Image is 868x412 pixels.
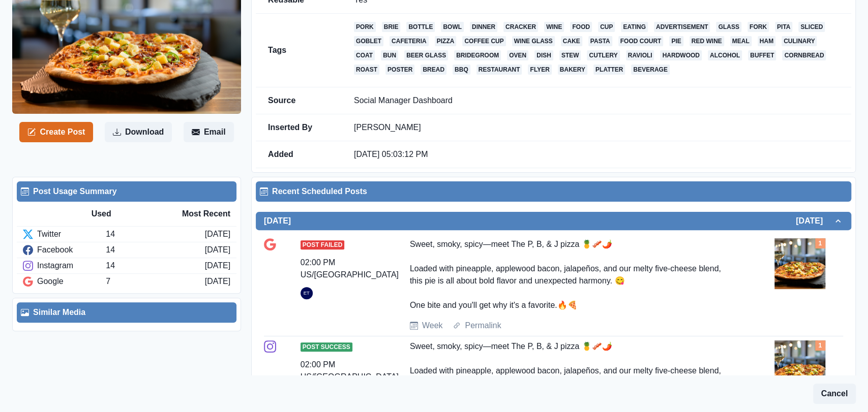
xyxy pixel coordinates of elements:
a: bbq [453,65,470,75]
a: ravioli [626,50,654,60]
a: dish [534,50,553,60]
a: bakery [558,65,587,75]
a: beverage [631,65,669,75]
div: [DATE] [205,260,230,272]
a: buffet [748,50,776,60]
div: 7 [106,275,204,288]
div: Used [92,208,161,220]
a: pita [775,22,792,32]
div: Similar Media [21,306,232,319]
a: pie [669,36,683,46]
a: food [570,22,592,32]
a: wine glass [512,36,555,46]
a: coat [354,50,375,60]
a: cake [561,36,582,46]
div: Emily Tanedo [304,287,310,299]
div: Most Recent [161,208,230,220]
a: hardwood [660,50,701,60]
div: Post Usage Summary [21,185,232,198]
a: flyer [528,65,551,75]
a: Week [422,320,443,332]
a: restaurant [476,65,522,75]
div: Sweet, smoky, spicy—meet The P, B, & J pizza 🍍🥓🌶️ Loaded with pineapple, applewood bacon, jalapeñ... [410,238,734,311]
div: 02:00 PM US/[GEOGRAPHIC_DATA] [301,257,399,281]
button: Email [184,122,234,142]
a: fork [747,22,769,32]
a: ham [758,36,775,46]
a: sliced [798,22,825,32]
h2: [DATE] [264,216,291,226]
div: 14 [106,244,204,256]
a: bun [381,50,398,60]
td: Added [256,141,342,168]
div: 02:00 PM US/[GEOGRAPHIC_DATA] [301,359,399,383]
div: [DATE] [205,228,230,240]
div: 14 [106,260,204,272]
a: stew [559,50,581,60]
a: eating [621,22,647,32]
a: coffee cup [462,36,505,46]
button: Create Post [19,122,93,142]
button: Download [105,122,172,142]
a: advertisement [654,22,710,32]
a: bowl [441,22,464,32]
a: oven [507,50,528,60]
a: pizza [435,36,457,46]
a: beer glass [404,50,448,60]
img: rai2iugn3772lsk6yqjy [774,340,825,391]
a: pork [354,22,376,32]
a: cup [598,22,615,32]
button: [DATE][DATE] [256,212,851,230]
a: bottle [406,22,435,32]
div: Total Media Attached [815,340,825,351]
span: Post Failed [301,240,345,249]
a: alcohol [708,50,742,60]
a: food court [618,36,664,46]
div: Facebook [23,244,106,256]
a: brie [382,22,401,32]
a: platter [593,65,625,75]
a: meal [730,36,752,46]
a: wine [544,22,564,32]
div: Instagram [23,260,106,272]
div: Recent Scheduled Posts [260,185,847,198]
a: [PERSON_NAME] [354,123,421,132]
td: Tags [256,14,342,87]
td: Source [256,87,342,114]
h2: [DATE] [796,216,833,226]
div: 14 [106,228,204,240]
a: Permalink [465,320,501,332]
td: Inserted By [256,114,342,141]
div: Twitter [23,228,106,240]
a: pasta [588,36,612,46]
div: [DATE] [205,275,230,288]
div: Google [23,275,106,288]
a: bread [421,65,446,75]
a: roast [354,65,379,75]
a: bridegroom [454,50,501,60]
p: Social Manager Dashboard [354,96,839,106]
a: dinner [470,22,497,32]
a: cornbread [782,50,826,60]
a: red wine [690,36,724,46]
img: rai2iugn3772lsk6yqjy [774,238,825,289]
a: cracker [503,22,538,32]
a: poster [385,65,414,75]
a: cutlery [587,50,619,60]
a: goblet [354,36,383,46]
td: [DATE] 05:03:12 PM [342,141,851,168]
div: Total Media Attached [815,238,825,248]
a: glass [716,22,741,32]
span: Post Success [301,342,352,352]
a: cafeteria [390,36,429,46]
div: [DATE] [205,244,230,256]
a: culinary [782,36,817,46]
